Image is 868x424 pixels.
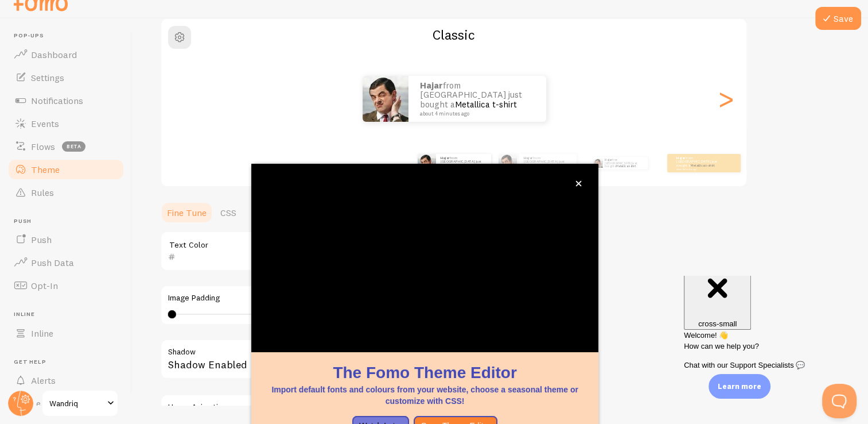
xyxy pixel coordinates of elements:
[7,322,125,345] a: Inline
[7,181,125,204] a: Rules
[676,156,722,170] p: from [GEOGRAPHIC_DATA] just bought a
[676,156,686,160] strong: Hajar
[7,251,125,274] a: Push Data
[7,369,125,392] a: Alerts
[690,163,715,168] a: Metallica t-shirt
[31,164,60,175] span: Theme
[363,76,408,122] img: Fomo
[455,99,517,110] a: Metallica t-shirt
[454,163,479,168] a: Metallica t-shirt
[160,201,213,224] a: Fine Tune
[265,384,585,407] p: Import default fonts and colours from your website, choose a seasonal theme or customize with CSS!
[14,218,125,225] span: Push
[678,276,863,384] iframe: Help Scout Beacon - Messages and Notifications
[31,49,77,60] span: Dashboard
[441,156,450,160] strong: Hajar
[616,164,636,168] a: Metallica t-shirt
[441,156,486,170] p: from [GEOGRAPHIC_DATA] just bought a
[499,154,517,172] img: Fomo
[31,327,53,339] span: Inline
[31,72,64,83] span: Settings
[49,396,104,410] span: Wandriq
[524,156,572,170] p: from [GEOGRAPHIC_DATA] just bought a
[7,158,125,181] a: Theme
[14,311,125,318] span: Inline
[31,187,54,198] span: Rules
[160,339,504,381] div: Shadow Enabled
[420,80,443,91] strong: Hajar
[538,163,562,168] a: Metallica t-shirt
[822,384,857,418] iframe: Help Scout Beacon - Open
[718,381,761,392] p: Learn more
[420,111,531,117] small: about 4 minutes ago
[420,81,535,117] p: from [GEOGRAPHIC_DATA] just bought a
[676,168,721,170] small: about 4 minutes ago
[213,201,243,224] a: CSS
[31,95,83,106] span: Notifications
[7,66,125,89] a: Settings
[605,158,612,161] strong: Hajar
[14,359,125,366] span: Get Help
[524,156,533,160] strong: Hajar
[41,390,119,417] a: Wandriq
[7,274,125,297] a: Opt-In
[7,112,125,135] a: Events
[31,118,59,129] span: Events
[593,159,602,168] img: Fomo
[605,157,643,169] p: from [GEOGRAPHIC_DATA] just bought a
[31,234,52,245] span: Push
[7,43,125,66] a: Dashboard
[7,89,125,112] a: Notifications
[573,178,585,190] button: close,
[7,135,125,158] a: Flows beta
[265,361,585,384] h1: The Fomo Theme Editor
[31,141,55,152] span: Flows
[815,7,861,30] button: Save
[418,154,436,172] img: Fomo
[7,228,125,251] a: Push
[62,141,85,152] span: beta
[709,374,770,399] div: Learn more
[161,26,746,44] h2: Classic
[168,293,496,303] label: Image Padding
[31,280,58,291] span: Opt-In
[14,32,125,40] span: Pop-ups
[719,57,733,140] div: Next slide
[31,375,56,386] span: Alerts
[31,257,74,268] span: Push Data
